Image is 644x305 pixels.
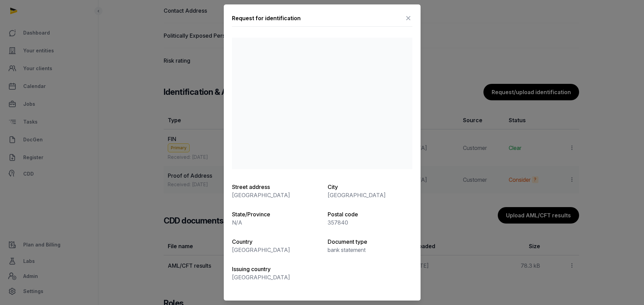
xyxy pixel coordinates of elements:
[328,210,412,218] p: Postal code
[232,246,317,254] p: [GEOGRAPHIC_DATA]
[328,191,412,199] p: [GEOGRAPHIC_DATA]
[232,265,317,273] p: Issuing country
[232,273,317,281] p: [GEOGRAPHIC_DATA]
[328,238,412,246] p: Document type
[232,183,317,191] p: Street address
[232,191,317,199] p: [GEOGRAPHIC_DATA]
[328,246,412,254] p: bank statement
[232,218,317,227] p: N/A
[232,238,317,246] p: Country
[232,14,301,22] div: Request for identification
[232,210,317,218] p: State/Province
[328,183,412,191] p: City
[328,218,412,227] p: 357840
